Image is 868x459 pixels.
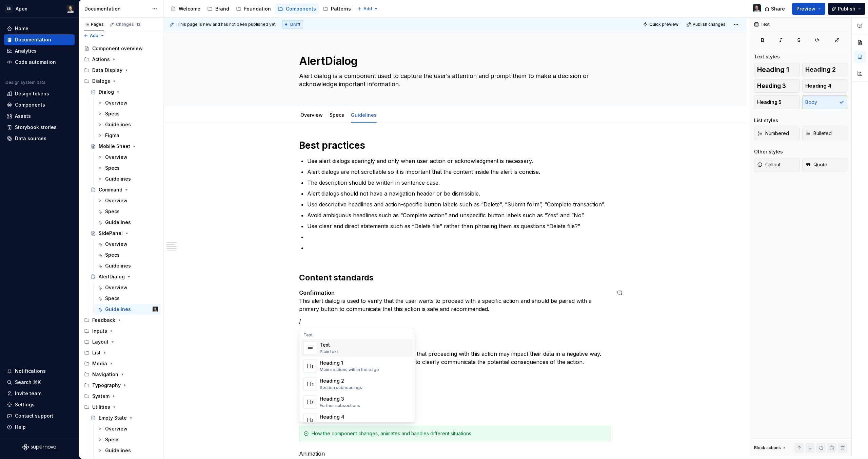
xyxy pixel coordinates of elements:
[105,99,127,106] div: Overview
[94,445,161,456] a: Guidelines
[84,5,149,12] div: Documentation
[81,402,161,412] div: Utilities
[4,399,75,410] a: Settings
[92,328,107,334] div: Inputs
[94,239,161,250] a: Overview
[99,89,114,95] div: Dialog
[105,110,120,117] div: Specs
[298,108,325,122] div: Overview
[275,3,319,14] a: Components
[15,113,31,120] div: Assets
[88,87,161,97] a: Dialog
[168,2,354,16] div: Page tree
[307,211,611,219] p: Avoid ambiguous headlines such as “Complete action” and unspecific button labels such as “Yes” an...
[320,3,354,14] a: Patterns
[105,284,127,291] div: Overview
[94,130,161,141] a: Figma
[15,412,53,419] div: Contact support
[105,132,119,139] div: Figma
[15,102,45,108] div: Components
[94,163,161,173] a: Specs
[177,22,277,27] span: This page is new and has not been published yet.
[757,130,789,137] span: Numbered
[792,3,825,15] button: Preview
[94,423,161,434] a: Overview
[99,230,123,237] div: SidePanel
[4,122,75,133] a: Storybook stories
[15,90,49,97] div: Design tokens
[94,260,161,271] a: Guidelines
[4,57,75,68] a: Code automation
[805,82,831,89] span: Heading 4
[757,99,782,106] span: Heading 5
[1,1,77,16] button: SBApexNiklas Quitzau
[754,158,800,171] button: Callout
[4,99,75,110] a: Components
[299,289,611,313] p: This alert dialog is used to verify that the user wants to proceed with a specific action and sho...
[99,415,127,421] div: Empty State
[299,342,331,349] strong: Destructive
[299,272,611,283] h2: Content standards
[307,200,611,208] p: Use descriptive headlines and action-specific button labels such as “Delete”, “Submit form”, “Com...
[363,6,372,12] span: Add
[81,336,161,347] div: Layout
[796,5,815,12] span: Preview
[81,54,161,65] div: Actions
[66,5,75,13] img: Niklas Quitzau
[92,360,107,367] div: Media
[4,366,75,377] button: Notifications
[802,127,848,140] button: Bulleted
[307,168,611,176] p: Alert dialogs are not scrollable so it is important that the content inside the alert is concise.
[757,161,781,168] span: Callout
[286,5,316,12] div: Components
[754,148,783,155] div: Other styles
[116,22,141,27] div: Changes
[92,56,110,63] div: Actions
[81,358,161,369] div: Media
[88,271,161,282] a: AlertDialog
[81,31,107,40] button: Add
[92,67,122,74] div: Data Display
[299,408,611,420] h1: Behavior
[15,135,46,142] div: Data sources
[105,208,120,215] div: Specs
[5,80,45,85] div: Design system data
[244,5,271,12] div: Foundation
[754,443,787,453] div: Block actions
[215,5,229,12] div: Brand
[299,449,611,458] p: Animation
[99,273,125,280] div: AlertDialog
[105,447,131,454] div: Guidelines
[4,410,75,421] button: Contact support
[135,22,141,27] span: 12
[15,59,56,66] div: Code automation
[168,3,203,14] a: Welcome
[105,176,131,182] div: Guidelines
[81,326,161,336] div: Inputs
[94,250,161,260] a: Specs
[153,307,158,312] img: Niklas Quitzau
[4,388,75,399] a: Invite team
[754,117,778,124] div: List styles
[94,217,161,228] a: Guidelines
[92,393,110,400] div: System
[81,369,161,380] div: Navigation
[105,154,127,161] div: Overview
[94,304,161,315] a: GuidelinesNiklas Quitzau
[802,158,848,171] button: Quote
[15,36,51,43] div: Documentation
[15,368,46,374] div: Notifications
[4,34,75,45] a: Documentation
[105,262,131,269] div: Guidelines
[351,112,377,118] a: Guidelines
[4,133,75,144] a: Data sources
[331,5,351,12] div: Patterns
[105,241,127,247] div: Overview
[81,43,161,54] a: Component overview
[327,108,347,122] div: Specs
[88,184,161,195] a: Command
[81,380,161,391] div: Typography
[4,377,75,388] button: Search ⌘K
[22,444,56,451] a: Supernova Logo
[90,33,98,38] span: Add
